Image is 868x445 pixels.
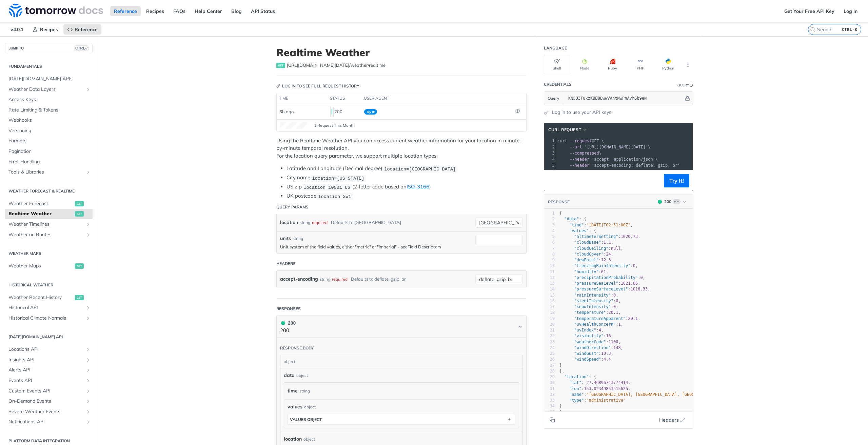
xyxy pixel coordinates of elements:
[5,230,93,240] a: Weather on RoutesShow subpages for Weather on Routes
[564,217,579,221] span: "data"
[85,409,91,414] button: Show subpages for Severe Weather Events
[303,185,350,190] span: location=10001 US
[544,45,567,51] div: Language
[781,6,838,16] a: Get Your Free API Key
[85,232,91,238] button: Show subpages for Weather on Routes
[5,282,93,288] h2: Historical Weather
[559,217,587,221] span: : {
[75,295,84,300] span: get
[276,46,527,59] h1: Realtime Weather
[690,84,693,87] i: Information
[559,369,565,373] span: },
[75,201,84,206] span: get
[5,167,93,177] a: Tools & LibrariesShow subpages for Tools & Libraries
[544,144,556,150] div: 2
[559,269,609,274] span: : ,
[544,222,555,228] div: 3
[557,145,651,149] span: \
[5,355,93,365] a: Insights APIShow subpages for Insights API
[584,145,648,149] span: '[URL][DOMAIN_NAME][DATE]'
[659,417,679,424] span: Headers
[384,166,456,171] span: location=[GEOGRAPHIC_DATA]
[5,95,93,105] a: Access Keys
[364,109,377,115] span: Try It!
[280,218,298,227] label: location
[8,96,91,103] span: Access Keys
[5,74,93,84] a: [DATE][DOMAIN_NAME] APIs
[228,6,245,16] a: Blog
[592,163,680,168] span: 'accept-encoding: deflate, gzip, br'
[276,63,285,68] span: get
[8,86,84,93] span: Weather Data Layers
[673,199,680,204] span: Log
[110,6,141,16] a: Reference
[517,324,523,329] svg: Chevron
[75,26,98,33] span: Reference
[8,107,91,114] span: Rate Limiting & Tokens
[559,263,638,268] span: : ,
[85,367,91,373] button: Show subpages for Alerts API
[5,136,93,146] a: Formats
[85,169,91,175] button: Show subpages for Tools & Libraries
[5,313,93,323] a: Historical Climate NormalsShow subpages for Historical Climate Normals
[9,4,103,17] img: Tomorrow.io Weather API Docs
[683,60,693,70] button: More Languages
[548,127,581,133] span: cURL Request
[544,351,555,357] div: 25
[559,304,618,309] span: : ,
[318,194,351,199] span: location=SW1
[544,92,563,105] button: Query
[613,304,616,309] span: 0
[601,351,611,356] span: 10.3
[574,240,601,245] span: "cloudBase"
[75,211,84,217] span: get
[5,334,93,340] h2: [DATE][DOMAIN_NAME] API
[599,328,601,332] span: 4
[8,304,84,311] span: Historical API
[8,346,84,353] span: Locations API
[559,351,613,356] span: : ,
[628,316,638,321] span: 20.1
[557,139,567,143] span: curl
[544,228,555,234] div: 4
[544,363,555,368] div: 27
[569,228,589,233] span: "values"
[8,221,84,228] span: Weather Timelines
[810,27,815,32] svg: Search
[276,204,309,210] div: Query Params
[5,126,93,136] a: Versioning
[280,122,307,129] canvas: Line Graph
[574,328,596,332] span: "uvIndex"
[664,174,689,187] button: Try It!
[8,315,84,322] span: Historical Climate Normals
[557,157,658,162] span: \
[85,222,91,227] button: Show subpages for Weather Timelines
[569,223,584,227] span: "time"
[544,310,555,316] div: 18
[5,63,93,69] h2: Fundamentals
[8,408,84,415] span: Severe Weather Events
[544,322,555,327] div: 20
[544,374,555,380] div: 29
[559,357,611,362] span: :
[559,322,623,327] span: : ,
[574,275,638,280] span: "precipitationProbability"
[5,407,93,417] a: Severe Weather EventsShow subpages for Severe Weather Events
[407,183,429,190] a: ISO-3166
[5,199,93,209] a: Weather Forecastget
[5,157,93,167] a: Error Handling
[293,236,303,242] div: string
[601,258,611,262] span: 12.3
[544,257,555,263] div: 9
[609,340,618,344] span: 1100
[280,235,291,242] label: units
[5,344,93,355] a: Locations APIShow subpages for Locations API
[5,209,93,219] a: Realtime Weatherget
[574,304,611,309] span: "snowIntensity"
[287,192,527,200] li: UK postcode
[570,163,589,168] span: --header
[559,234,640,239] span: : ,
[85,399,91,404] button: Show subpages for On-Demand Events
[658,200,662,204] span: 200
[548,95,559,101] span: Query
